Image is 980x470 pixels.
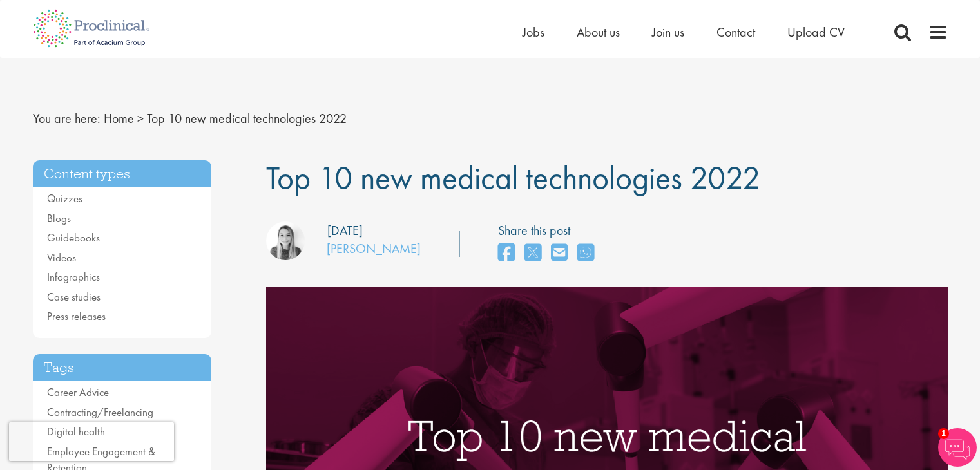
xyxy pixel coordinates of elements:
div: [DATE] [327,221,363,240]
a: Contracting/Freelancing [47,405,153,419]
a: Videos [47,250,76,265]
a: [PERSON_NAME] [327,240,421,257]
a: Quizzes [47,191,82,205]
img: Hannah Burke [266,221,305,260]
span: Top 10 new medical technologies 2022 [147,110,347,127]
a: share on whats app [577,240,594,267]
a: Infographics [47,270,100,284]
a: breadcrumb link [104,110,134,127]
a: share on email [551,240,568,267]
a: Career Advice [47,385,109,399]
img: Chatbot [938,428,977,467]
a: Contact [716,24,755,41]
a: Blogs [47,211,71,225]
a: Case studies [47,290,101,304]
label: Share this post [498,221,600,240]
a: Upload CV [787,24,845,41]
a: Guidebooks [47,230,100,245]
span: 1 [938,428,949,439]
span: You are here: [33,110,101,127]
h3: Tags [33,354,212,382]
a: Join us [652,24,684,41]
h3: Content types [33,160,212,188]
a: About us [577,24,620,41]
iframe: reCAPTCHA [9,422,174,461]
a: share on twitter [524,240,541,267]
a: share on facebook [498,240,515,267]
a: Jobs [523,24,544,41]
a: Press releases [47,309,106,323]
span: Top 10 new medical technologies 2022 [266,157,760,198]
span: > [137,110,144,127]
